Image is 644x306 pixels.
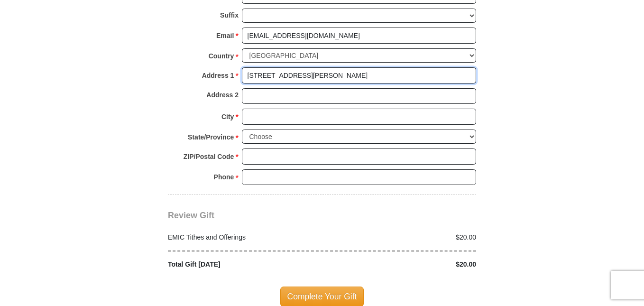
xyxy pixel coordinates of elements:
div: Total Gift [DATE] [163,260,322,269]
strong: Suffix [220,9,239,22]
div: $20.00 [322,232,481,242]
strong: City [221,110,234,123]
div: EMIC Tithes and Offerings [163,232,322,242]
strong: Phone [214,170,234,184]
strong: Address 1 [202,69,234,82]
strong: ZIP/Postal Code [184,150,234,163]
strong: Address 2 [206,88,239,102]
strong: Email [216,29,234,42]
strong: State/Province [188,130,234,144]
div: $20.00 [322,260,481,269]
span: Review Gift [168,211,214,220]
strong: Country [209,49,234,63]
